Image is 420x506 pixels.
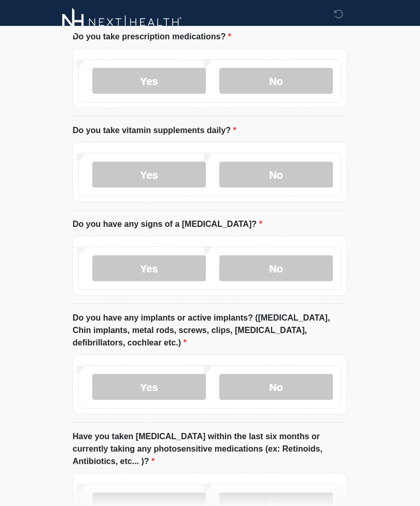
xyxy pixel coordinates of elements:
[219,374,333,400] label: No
[73,218,262,230] label: Do you have any signs of a [MEDICAL_DATA]?
[219,162,333,187] label: No
[92,255,206,281] label: Yes
[92,374,206,400] label: Yes
[73,312,347,349] label: Do you have any implants or active implants? ([MEDICAL_DATA], Chin implants, metal rods, screws, ...
[73,430,347,468] label: Have you taken [MEDICAL_DATA] within the last six months or currently taking any photosensitive m...
[219,68,333,94] label: No
[73,124,236,137] label: Do you take vitamin supplements daily?
[92,68,206,94] label: Yes
[219,255,333,281] label: No
[62,8,182,36] img: Next-Health Logo
[92,162,206,187] label: Yes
